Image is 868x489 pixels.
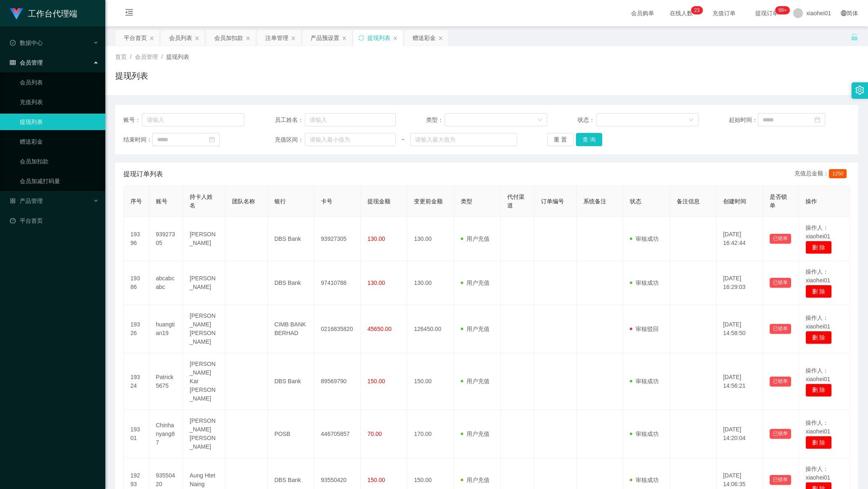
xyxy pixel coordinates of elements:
i: 图标: calendar [209,137,215,142]
td: 19386 [124,261,149,305]
button: 删 除 [805,436,832,449]
i: 图标: close [438,36,443,41]
span: 代付渠道 [507,193,525,209]
span: 会员管理 [135,54,158,60]
span: 操作人：xiaohei01 [805,466,830,481]
span: 审核成功 [630,235,659,242]
span: 审核驳回 [630,326,659,332]
div: 充值总金额： [794,169,850,179]
td: 93927305 [314,217,361,261]
div: 注单管理 [265,30,288,46]
span: 审核成功 [630,477,659,483]
span: 订单编号 [541,198,564,205]
i: 图标: down [537,117,542,123]
span: 审核成功 [630,279,659,286]
span: 首页 [115,54,127,60]
span: 150.00 [367,477,385,483]
span: 操作人：xiaohei01 [805,314,830,330]
td: 19301 [124,410,149,458]
span: 操作 [805,198,817,205]
td: 130.00 [407,217,454,261]
input: 请输入 [142,113,244,126]
td: [DATE] 14:58:50 [717,305,763,353]
h1: 工作台代理端 [28,0,77,27]
h1: 提现列表 [115,70,148,82]
span: 用户充值 [461,326,490,332]
td: 93927305 [149,217,183,261]
span: 银行 [274,198,286,205]
i: 图标: check-circle-o [10,40,16,46]
i: 图标: appstore-o [10,198,16,204]
img: logo.9652507e.png [10,8,23,20]
button: 删 除 [805,241,832,254]
td: [DATE] 16:29:03 [717,261,763,305]
td: [PERSON_NAME] [183,261,225,305]
div: 产品预设置 [311,30,339,46]
span: 备注信息 [677,198,700,205]
td: DBS Bank [268,217,314,261]
i: 图标: close [195,36,200,41]
button: 重 置 [547,133,573,146]
span: 用户充值 [461,378,490,384]
td: 446705857 [314,410,361,458]
td: [DATE] 16:42:44 [717,217,763,261]
button: 已锁单 [770,429,791,439]
span: 在线人数 [666,10,697,16]
i: 图标: close [393,36,398,41]
i: 图标: close [291,36,296,41]
button: 已锁单 [770,475,791,485]
span: 产品管理 [10,198,43,204]
div: 会员加扣款 [214,30,243,46]
span: 操作人：xiaohei01 [805,419,830,435]
button: 已锁单 [770,278,791,288]
span: 用户充值 [461,235,490,242]
td: huangtian19 [149,305,183,353]
p: 3 [697,6,700,14]
td: DBS Bank [268,261,314,305]
span: 账号： [123,116,142,124]
span: 45650.00 [367,326,391,332]
button: 已锁单 [770,377,791,387]
td: 89569790 [314,353,361,410]
i: 图标: global [841,10,847,16]
div: 提现列表 [367,30,390,46]
td: [PERSON_NAME] [PERSON_NAME] [183,410,225,458]
i: 图标: setting [855,86,864,95]
i: 图标: down [689,117,694,123]
span: 结束时间： [123,135,152,144]
a: 工作台代理端 [10,10,77,16]
span: 用户充值 [461,279,490,286]
span: 审核成功 [630,431,659,437]
div: 会员列表 [169,30,192,46]
span: 会员管理 [10,59,43,66]
p: 2 [694,6,697,14]
input: 请输入最小值为 [305,133,396,146]
i: 图标: calendar [815,117,820,123]
input: 请输入 [305,113,396,126]
div: 赠送彩金 [413,30,436,46]
span: 创建时间 [723,198,746,205]
span: 审核成功 [630,378,659,384]
td: [DATE] 14:20:04 [717,410,763,458]
span: 类型 [461,198,472,205]
td: [PERSON_NAME] [183,217,225,261]
td: 19326 [124,305,149,353]
td: DBS Bank [268,353,314,410]
span: 130.00 [367,235,385,242]
td: 97410788 [314,261,361,305]
span: 提现订单 [751,10,782,16]
span: / [130,54,132,60]
button: 删 除 [805,285,832,298]
span: 状态： [578,116,596,124]
span: 用户充值 [461,431,490,437]
span: 70.00 [367,431,382,437]
i: 图标: close [149,36,154,41]
td: Patrick5675 [149,353,183,410]
span: 操作人：xiaohei01 [805,268,830,284]
i: 图标: table [10,60,16,65]
span: 卡号 [321,198,332,205]
span: 充值区间： [275,135,305,144]
td: [DATE] 14:56:21 [717,353,763,410]
i: 图标: sync [358,35,364,41]
button: 查 询 [576,133,602,146]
